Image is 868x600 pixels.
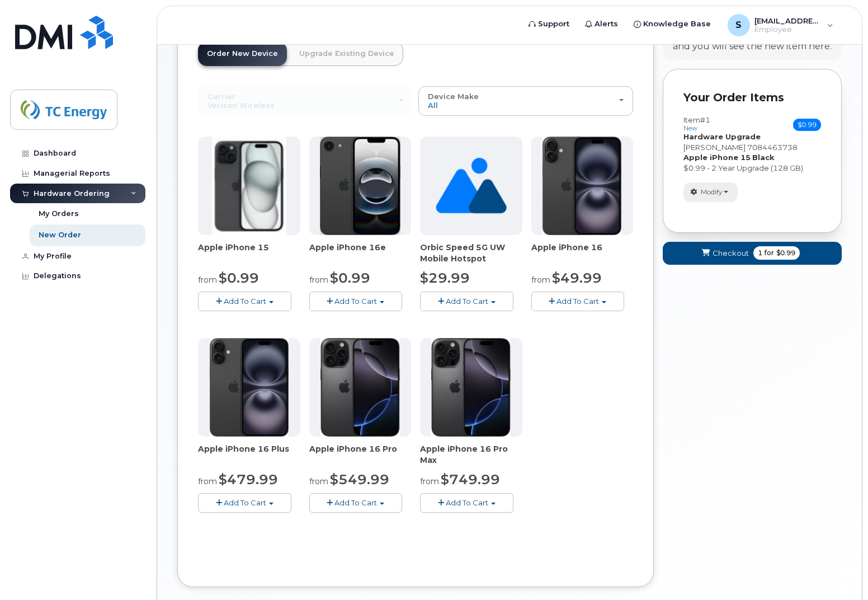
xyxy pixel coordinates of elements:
p: Your Order Items [683,90,821,106]
div: Apple iPhone 16 Pro [309,443,412,466]
a: Order New Device [198,41,287,66]
span: [EMAIL_ADDRESS][DOMAIN_NAME] [754,16,822,25]
button: Add To Cart [420,292,513,311]
span: Alerts [595,18,618,30]
img: no_image_found-2caef05468ed5679b831cfe6fc140e25e0c280774317ffc20a367ab7fd17291e.png [436,137,507,235]
button: Add To Cart [198,292,291,311]
span: $749.99 [441,471,500,487]
a: Alerts [577,13,626,35]
span: Add To Cart [446,498,488,507]
span: [PERSON_NAME] [683,143,746,152]
h3: Item [683,116,710,132]
div: Apple iPhone 16 [531,242,634,264]
span: $0.99 [793,119,821,131]
span: #1 [700,115,710,124]
span: Add To Cart [446,297,488,306]
a: Upgrade Existing Device [290,41,403,66]
span: 1 [758,248,762,258]
span: Knowledge Base [643,18,711,30]
button: Add To Cart [531,292,625,311]
a: Support [521,13,577,35]
small: from [309,275,328,285]
small: new [683,124,697,132]
small: from [198,275,217,285]
small: from [531,275,550,285]
span: $29.99 [420,270,470,286]
div: Orbic Speed 5G UW Mobile Hotspot [420,242,522,264]
img: iphone_16_pro.png [431,338,511,437]
a: Knowledge Base [626,13,719,35]
div: scott_currier@tcenergy.com [720,14,841,36]
span: Add To Cart [224,297,266,306]
span: Add To Cart [334,498,377,507]
span: Add To Cart [556,297,599,306]
button: Device Make All [418,86,633,115]
span: Add To Cart [334,297,377,306]
span: $549.99 [330,471,389,487]
div: $0.99 - 2 Year Upgrade (128 GB) [683,163,821,174]
strong: Apple iPhone 15 [683,153,751,162]
strong: Hardware Upgrade [683,132,761,141]
span: $49.99 [552,270,602,286]
span: $0.99 [219,270,259,286]
small: from [198,476,217,486]
span: S [735,18,742,32]
span: for [762,248,776,258]
small: from [420,476,439,486]
span: Device Make [428,92,479,101]
span: Support [538,18,569,30]
span: Add To Cart [224,498,266,507]
span: Checkout [713,248,749,259]
img: iphone_16_pro.png [320,338,400,437]
button: Add To Cart [420,493,513,513]
div: Apple iPhone 16 Pro Max [420,443,522,466]
span: All [428,101,438,110]
span: 7084463738 [747,143,798,152]
img: iphone16e.png [320,137,400,235]
img: iphone15.jpg [212,137,286,235]
div: Apple iPhone 15 [198,242,300,264]
button: Checkout 1 for $0.99 [663,242,842,265]
span: $0.99 [330,270,370,286]
span: Employee [754,25,822,34]
img: iphone_16_plus.png [210,338,289,437]
div: Apple iPhone 16 Plus [198,443,300,466]
img: iphone_16_plus.png [542,137,621,235]
button: Add To Cart [198,493,291,513]
button: Add To Cart [309,493,403,513]
span: $479.99 [219,471,278,487]
span: Modify [701,187,723,197]
small: from [309,476,328,486]
button: Modify [683,182,738,202]
strong: Black [752,153,775,162]
div: Apple iPhone 16e [309,242,412,264]
span: $0.99 [776,248,795,258]
button: Add To Cart [309,292,403,311]
iframe: Messenger Launcher [819,551,860,592]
